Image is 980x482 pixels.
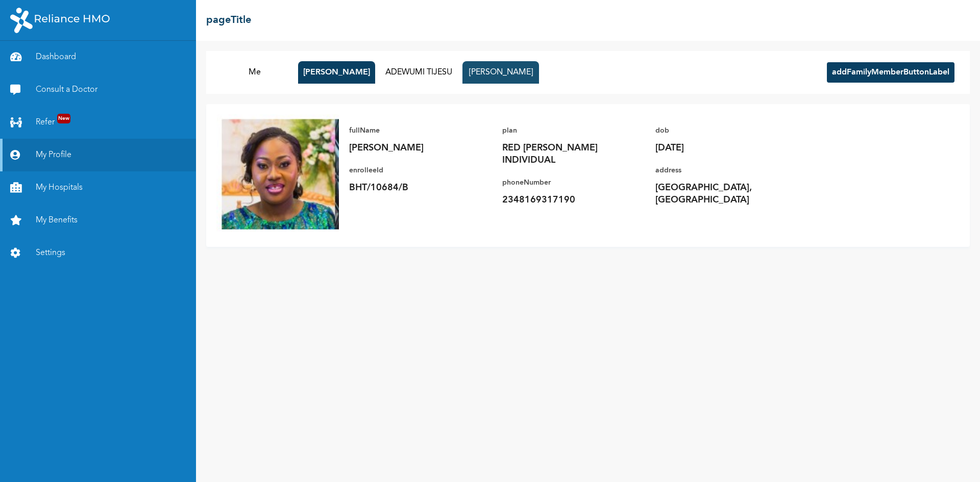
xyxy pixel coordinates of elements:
p: [DATE] [655,142,798,154]
p: dob [655,124,798,137]
button: [PERSON_NAME] [298,61,375,84]
img: RelianceHMO's Logo [10,8,110,33]
p: [PERSON_NAME] [349,142,492,154]
p: BHT/10684/B [349,182,492,194]
button: ADEWUMI TIJESU [380,61,457,84]
p: plan [502,124,645,137]
button: Me [216,61,293,84]
span: New [57,114,70,123]
h2: pageTitle [206,13,251,28]
p: address [655,164,798,176]
p: RED [PERSON_NAME] INDIVIDUAL [502,142,645,166]
p: 2348169317190 [502,194,645,206]
p: phoneNumber [502,176,645,189]
p: enrolleeId [349,164,492,176]
button: [PERSON_NAME] [462,61,539,84]
button: addFamilyMemberButtonLabel [827,62,954,83]
img: enrolleeImageAltText [216,114,339,237]
p: fullName [349,124,492,137]
p: [GEOGRAPHIC_DATA], [GEOGRAPHIC_DATA] [655,182,798,206]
